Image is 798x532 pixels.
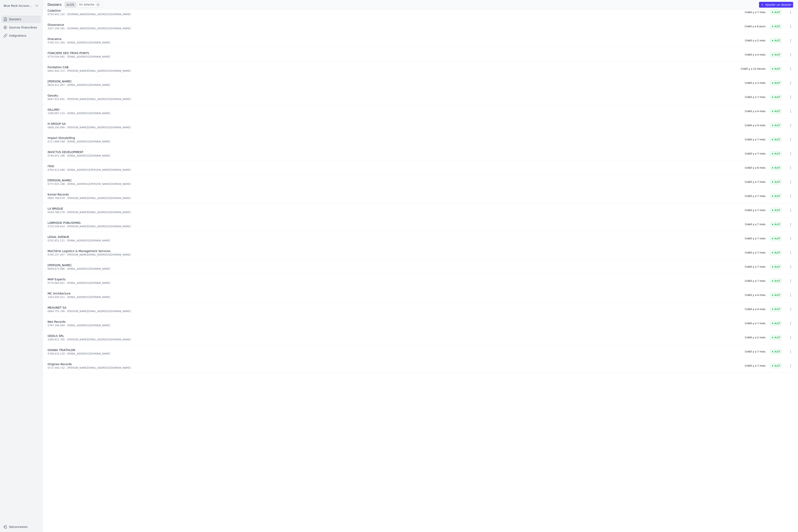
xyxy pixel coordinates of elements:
span: Actif [770,264,782,269]
span: Actif [770,109,782,114]
div: 0727.564.732 - [PERSON_NAME][EMAIL_ADDRESS][DOMAIN_NAME] [48,366,740,369]
span: CodeOne [48,9,61,12]
div: Créé il y a 2 mois [745,336,765,339]
div: Créé il y a 7 mois [745,322,765,325]
span: GILLIMO [48,108,59,111]
span: Actif [770,363,782,368]
div: Créé il y a 7 mois [745,152,765,155]
span: Actif [770,38,782,43]
div: 0697.915.691 - [PERSON_NAME][EMAIL_ADDRESS][DOMAIN_NAME] [48,98,740,101]
div: 0702.851.211 - [EMAIL_ADDRESS][DOMAIN_NAME] [48,239,740,242]
span: Actif [770,236,782,241]
h3: Dossiers [48,2,62,7]
span: Actif [770,250,782,255]
span: Actif [770,208,782,213]
span: LEGAL AVENUE [48,235,69,239]
span: Actif [770,24,782,29]
div: 0749.451.296 - [EMAIL_ADDRESS][DOMAIN_NAME] [48,154,740,157]
div: 0785.321.304 - [EMAIL_ADDRESS][DOMAIN_NAME] [48,41,740,44]
div: 0765.257.447 - [PERSON_NAME][EMAIL_ADDRESS][DOMAIN_NAME] [48,253,740,256]
span: [PERSON_NAME] [48,179,71,182]
div: Créé il y a 7 mois [745,11,765,14]
span: Actif [770,307,782,312]
div: 0849.672.686 - [EMAIL_ADDRESS][DOMAIN_NAME] [48,267,740,271]
div: Créé il y a 7 mois [745,279,765,283]
a: Intégrations [2,32,41,39]
span: Impact Storytelling [48,136,75,140]
div: Créé il y a 7 mois [745,364,765,367]
a: Sources financières [2,24,41,31]
div: 0805.790.678 - [PERSON_NAME][EMAIL_ADDRESS][DOMAIN_NAME] [48,197,740,200]
span: Dissonance [48,23,64,26]
span: Actif [770,52,782,57]
div: Créé il y a 4 mois [745,124,765,127]
span: [PERSON_NAME] [48,264,71,267]
div: Créé il y a 3 mois [745,81,765,85]
span: H GROUP SA [48,122,66,125]
span: Blue Rock Accounting [4,4,33,8]
span: [PERSON_NAME] [48,80,71,83]
span: Actif [770,10,782,15]
div: Créé il y a 8 mois [745,166,765,169]
span: Actif [770,165,782,170]
span: Actif [770,66,782,71]
a: En attente 11 [78,2,103,8]
div: Créé il y a 4 mois [745,308,765,311]
div: 0764.413.448 - [EMAIL_ADDRESS][PERSON_NAME][DOMAIN_NAME] [48,168,740,172]
div: Créé il y a 7 mois [745,265,765,268]
div: Créé il y a 7 mois [745,237,765,240]
a: Dossiers [2,16,41,23]
div: Créé il y a 7 mois [745,251,765,254]
span: FONCIERE DES TROIS PONTS [48,51,89,55]
span: Actif [770,321,782,326]
div: Créé il y a 7 mois [745,209,765,212]
div: 0711.868.548 - [EMAIL_ADDRESS][DOMAIN_NAME] [48,140,740,143]
span: ODOLS SRL [48,334,64,338]
span: Dracaena [48,37,61,41]
button: Ajouter un dossier [759,2,793,8]
span: Actif [770,279,782,283]
span: Actif [770,95,782,100]
span: Actif [770,335,782,340]
span: Actif [770,293,782,298]
span: Fondation CAB [48,66,69,69]
div: 0719.349.624 - [PERSON_NAME][EMAIL_ADDRESS][DOMAIN_NAME] [48,225,740,228]
div: 0768.432.218 - [EMAIL_ADDRESS][DOMAIN_NAME] [48,352,740,355]
span: ITAO [48,165,54,168]
div: Créé il y a 7 mois [745,350,765,353]
span: Origines Records [48,363,72,366]
span: Gasuku [48,94,58,97]
span: Actif [770,349,782,354]
div: 1024.445.011 - [EMAIL_ADDRESS][DOMAIN_NAME] [48,296,740,299]
span: Actif [770,123,782,128]
span: LA BRIQUE [48,207,63,210]
div: Créé il y a 12 heures [741,67,765,70]
button: Blue Rock Accounting [2,2,41,9]
div: Créé il y a 6 jours [745,25,765,28]
div: 0787.166.084 - [EMAIL_ADDRESS][DOMAIN_NAME] [48,324,740,327]
span: 11 [95,3,101,7]
span: Kxmel Records [48,193,69,196]
div: Créé il y a 7 mois [745,223,765,226]
span: Actif [770,81,782,85]
div: Créé il y a 7 mois [745,180,765,184]
span: INVICTUS DEVELOPMENT [48,150,83,154]
div: Créé il y a 7 mois [745,194,765,198]
div: 0549.788.278 - [PERSON_NAME][EMAIL_ADDRESS][DOMAIN_NAME] [48,211,740,214]
div: 0806.293.890 - [PERSON_NAME][EMAIL_ADDRESS][DOMAIN_NAME] [48,126,740,129]
div: Créé il y a 7 mois [745,138,765,141]
div: 0750.602.232 - [DOMAIN_NAME][EMAIL_ADDRESS][DOMAIN_NAME] [48,13,740,16]
div: Créé il y a 4 mois [745,293,765,297]
span: Actif [770,194,782,199]
button: Déconnexion [2,524,41,530]
div: 1027.240.391 - [DOMAIN_NAME][EMAIL_ADDRESS][DOMAIN_NAME] [48,27,740,30]
div: Créé il y a 4 mois [745,53,765,56]
span: MaChérie Logistics & Management Services [48,249,111,253]
div: 1006.887.219 - [EMAIL_ADDRESS][DOMAIN_NAME] [48,112,740,115]
span: OHANA TRIATHLON [48,348,75,352]
span: Actif [770,222,782,227]
div: 0864.755.790 - [PERSON_NAME][EMAIL_ADDRESS][DOMAIN_NAME] [48,310,740,313]
a: Actifs [65,2,76,8]
span: MEAUNET SA [48,306,66,309]
span: Neo Records [48,320,66,323]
